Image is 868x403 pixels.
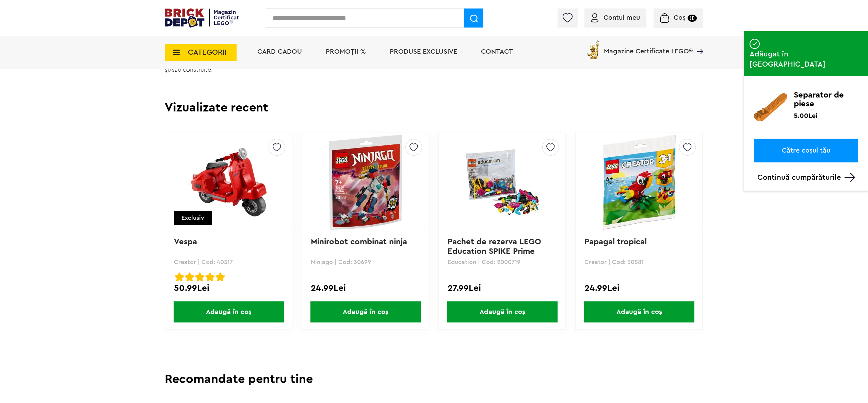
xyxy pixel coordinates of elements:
a: Magazine Certificate LEGO® [693,39,703,46]
div: 24.99Lei [584,284,694,293]
a: Produse exclusive [390,48,457,55]
a: Contact [481,48,513,55]
h3: Vizualizate recent [165,102,703,114]
p: Education | Cod: 2000719 [448,259,557,265]
div: 27.99Lei [448,284,557,293]
a: Card Cadou [257,48,302,55]
span: CATEGORII [188,49,227,56]
img: Evaluare cu stele [215,272,225,282]
p: Creator | Cod: 30581 [584,259,694,265]
span: Adaugă în coș [447,301,558,322]
a: Pachet de rezerva LEGO Education SPIKE Prime [448,238,544,256]
span: Adăugat în [GEOGRAPHIC_DATA] [750,49,862,69]
img: Minirobot combinat ninja [318,135,413,230]
h3: Recomandate pentru tine [165,373,703,385]
a: Către coșul tău [754,139,858,162]
div: Exclusiv [174,211,212,225]
img: Evaluare cu stele [205,272,215,282]
a: Contul meu [591,14,640,21]
img: Vespa [181,148,276,216]
img: Separator de piese [754,91,787,124]
img: Arrow%20-%20Down.svg [845,173,855,182]
img: addedtocart [750,39,760,49]
span: Adaugă în coș [174,301,284,322]
div: 24.99Lei [311,284,420,293]
img: Evaluare cu stele [185,272,194,282]
span: Adaugă în coș [584,301,694,322]
a: Adaugă în coș [576,301,702,322]
img: Papagal tropical [592,135,687,230]
a: Adaugă în coș [165,301,292,322]
div: 50.99Lei [174,284,283,293]
span: Contul meu [604,14,640,21]
p: Separator de piese [794,91,858,108]
a: Papagal tropical [584,238,647,246]
span: Coș [674,14,686,21]
a: Adaugă în coș [302,301,429,322]
span: Adaugă în coș [310,301,421,322]
a: Adaugă în coș [439,301,565,322]
img: Evaluare cu stele [195,272,205,282]
small: (1) [688,15,697,22]
img: addedtocart [744,84,750,91]
p: 5.00Lei [794,111,817,118]
span: Magazine Certificate LEGO® [604,39,693,55]
p: Continuă cumpărăturile [757,173,858,182]
p: Ninjago | Cod: 30699 [311,259,420,265]
p: Creator | Cod: 40517 [174,259,283,265]
img: Evaluare cu stele [175,272,184,282]
a: Minirobot combinat ninja [311,238,407,246]
a: Vespa [174,238,197,246]
a: PROMOȚII % [326,48,366,55]
img: Pachet de rezerva LEGO Education SPIKE Prime [455,148,550,216]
